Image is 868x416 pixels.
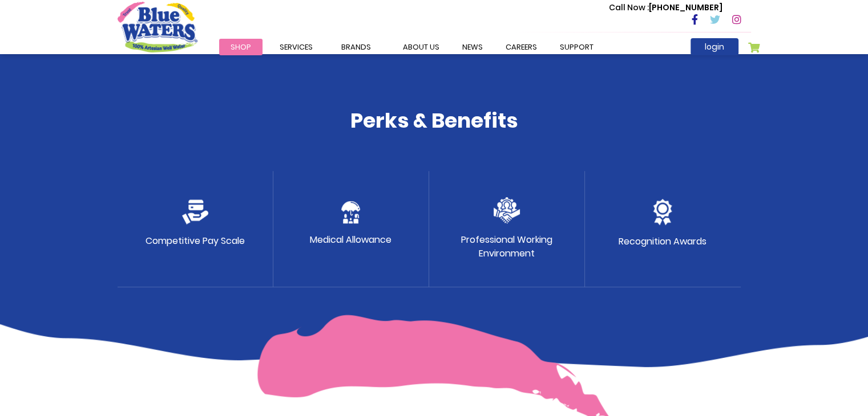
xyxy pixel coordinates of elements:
p: Competitive Pay Scale [146,234,245,248]
span: Shop [231,42,251,52]
p: Recognition Awards [619,235,706,248]
p: [PHONE_NUMBER] [609,2,722,14]
h4: Perks & Benefits [118,108,751,133]
span: Call Now : [609,2,649,13]
a: login [691,38,738,55]
p: Medical Allowance [310,233,391,247]
a: about us [391,39,451,55]
img: team.png [494,197,520,223]
a: support [548,39,605,55]
a: careers [494,39,548,55]
a: News [451,39,494,55]
a: store logo [118,2,197,52]
img: credit-card.png [182,199,208,225]
span: Services [280,42,313,52]
img: protect.png [341,201,360,223]
img: medal.png [653,199,672,225]
p: Professional Working Environment [461,233,552,260]
span: Brands [341,42,371,52]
